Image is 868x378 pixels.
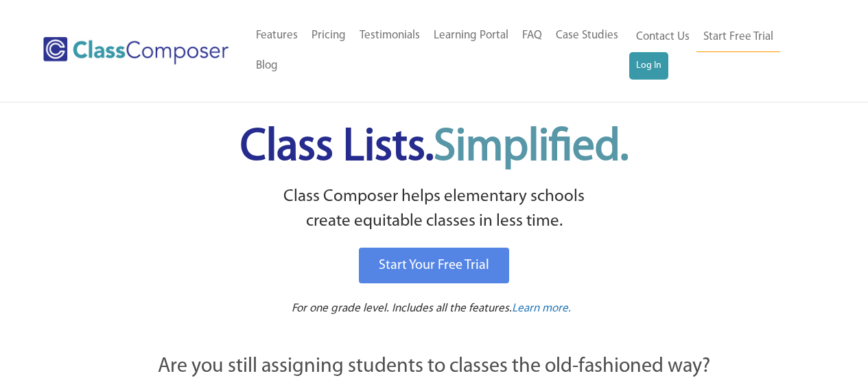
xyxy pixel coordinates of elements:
[629,22,696,52] a: Contact Us
[292,303,512,314] span: For one grade level. Includes all the features.
[305,21,353,51] a: Pricing
[249,51,285,81] a: Blog
[434,126,629,170] span: Simplified.
[696,22,780,53] a: Start Free Trial
[549,21,625,51] a: Case Studies
[427,21,515,51] a: Learning Portal
[629,22,814,80] nav: Header Menu
[82,185,786,235] p: Class Composer helps elementary schools create equitable classes in less time.
[249,21,305,51] a: Features
[629,52,668,80] a: Log In
[512,303,571,314] span: Learn more.
[249,21,629,81] nav: Header Menu
[240,126,629,170] span: Class Lists.
[379,259,489,272] span: Start Your Free Trial
[353,21,427,51] a: Testimonials
[512,300,571,318] a: Learn more.
[359,248,509,283] a: Start Your Free Trial
[515,21,549,51] a: FAQ
[43,37,228,64] img: Class Composer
